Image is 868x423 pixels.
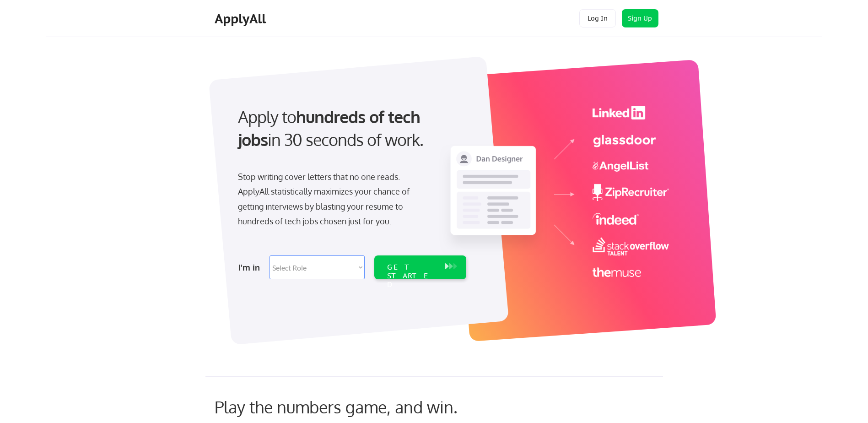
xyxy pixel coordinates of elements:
div: Stop writing cover letters that no one reads. ApplyAll statistically maximizes your chance of get... [238,169,426,229]
div: GET STARTED [387,263,436,289]
div: ApplyAll [215,11,269,27]
strong: hundreds of tech jobs [238,106,424,150]
button: Log In [579,9,616,27]
div: Play the numbers game, and win. [215,397,498,417]
div: Apply to in 30 seconds of work. [238,105,463,152]
div: I'm in [238,260,264,275]
button: Sign Up [622,9,658,27]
